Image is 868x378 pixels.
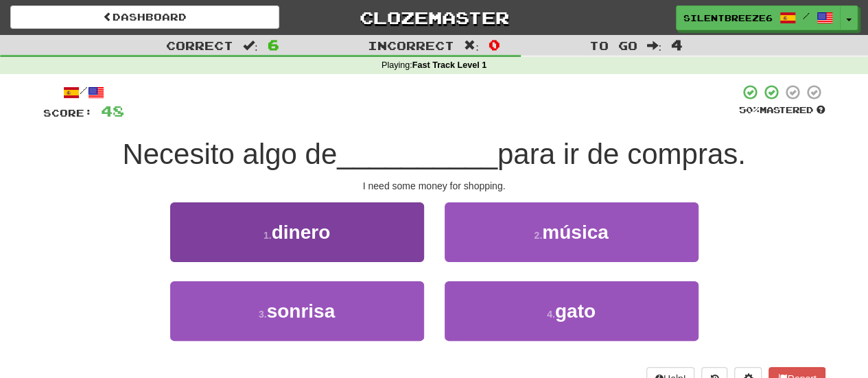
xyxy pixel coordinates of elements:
span: sonrisa [267,300,336,322]
button: 4.gato [445,281,699,341]
span: 4 [671,36,683,53]
span: __________ [337,138,497,170]
span: música [542,222,609,243]
span: To go [589,38,637,52]
span: Incorrect [368,38,454,52]
span: gato [555,300,596,322]
small: 4 . [547,309,555,320]
button: 2.música [445,202,699,262]
span: 0 [489,36,500,53]
span: dinero [272,222,331,243]
span: 48 [101,102,124,119]
div: I need some money for shopping. [43,179,825,193]
span: 6 [268,36,279,53]
span: Correct [166,38,233,52]
span: : [464,40,479,51]
span: Score: [43,107,93,119]
a: Clozemaster [300,5,569,29]
span: : [646,40,661,51]
span: para ir de compras. [497,138,746,170]
span: 50 % [739,104,760,115]
strong: Fast Track Level 1 [412,60,487,70]
div: / [43,84,124,101]
span: / [803,11,810,21]
a: SilentBreeze6 / [676,5,841,30]
button: 1.dinero [170,202,424,262]
button: 3.sonrisa [170,281,424,341]
small: 1 . [263,230,272,241]
span: SilentBreeze6 [683,12,773,24]
span: Necesito algo de [122,138,337,170]
span: : [243,40,258,51]
div: Mastered [739,104,825,117]
a: Dashboard [10,5,279,29]
small: 3 . [259,309,267,320]
small: 2 . [534,230,542,241]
